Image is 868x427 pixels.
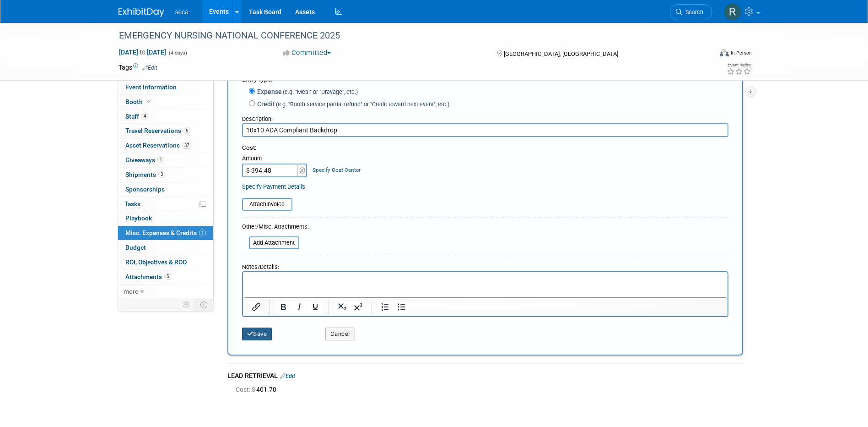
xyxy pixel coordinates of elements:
[118,197,213,211] a: Tasks
[282,88,358,95] span: (e.g. "Meal" or "Drayage", etc.)
[242,183,305,190] a: Specify Payment Details
[118,270,213,284] a: Attachments5
[125,142,191,149] span: Asset Reservations
[141,113,148,120] span: 4
[116,27,698,44] div: EMERGENCY NURSING NATIONAL CONFERENCE 2025
[118,241,213,255] a: Budget
[125,113,148,120] span: Staff
[727,63,751,67] div: Event Rating
[125,156,164,164] span: Giveaways
[125,171,165,178] span: Shipments
[313,167,361,173] a: Specify Cost Center
[119,8,164,17] img: ExhibitDay
[125,186,165,193] span: Sponsorships
[658,48,752,61] div: Event Format
[350,301,366,313] button: Superscript
[118,95,213,109] a: Booth
[125,273,171,280] span: Attachments
[670,4,712,20] a: Search
[147,99,151,104] i: Booth reservation complete
[183,127,190,134] span: 5
[118,226,213,240] a: Misc. Expenses & Credits1
[124,200,140,208] span: Tasks
[242,144,728,153] div: Cost:
[291,301,307,313] button: Italic
[157,156,164,163] span: 1
[504,50,618,57] span: [GEOGRAPHIC_DATA], [GEOGRAPHIC_DATA]
[118,255,213,269] a: ROI, Objectives & ROO
[138,49,147,56] span: to
[175,8,189,16] span: seca
[275,101,449,108] span: (e.g. "Booth service partial refund" or "Credit toward next event", etc.)
[280,373,295,379] a: Edit
[242,154,308,164] div: Amount
[682,9,703,16] span: Search
[118,285,213,299] a: more
[248,301,264,313] button: Insert/edit link
[227,371,743,382] div: LEAD RETRIEVAL
[118,153,213,167] a: Giveaways1
[118,168,213,182] a: Shipments3
[242,111,728,123] div: Description:
[720,49,729,56] img: Format-Inperson.png
[118,211,213,225] a: Playbook
[182,142,191,149] span: 37
[334,301,350,313] button: Subscript
[255,87,358,96] label: Expense
[119,48,167,56] span: [DATE] [DATE]
[325,328,355,340] button: Cancel
[243,272,728,297] iframe: Rich Text Area
[236,386,256,393] span: Cost: $
[280,48,334,58] button: Committed
[724,3,741,21] img: Rachel Jordan
[242,223,309,233] div: Other/Misc. Attachments:
[199,230,206,236] span: 1
[125,244,146,251] span: Budget
[119,63,157,72] td: Tags
[158,171,165,178] span: 3
[168,50,187,56] span: (4 days)
[242,259,728,271] div: Notes/Details:
[118,80,213,94] a: Event Information
[275,301,291,313] button: Bold
[118,138,213,153] a: Asset Reservations37
[255,99,449,109] label: Credit
[730,49,752,56] div: In-Person
[125,214,152,222] span: Playbook
[194,299,213,311] td: Toggle Event Tabs
[307,301,323,313] button: Underline
[118,182,213,197] a: Sponsorships
[236,386,280,393] span: 401.70
[118,109,213,124] a: Staff4
[125,258,187,266] span: ROI, Objectives & ROO
[179,299,195,311] td: Personalize Event Tab Strip
[124,288,138,295] span: more
[125,127,190,134] span: Travel Reservations
[142,65,157,71] a: Edit
[125,229,206,236] span: Misc. Expenses & Credits
[125,98,153,105] span: Booth
[125,83,177,91] span: Event Information
[242,328,272,340] button: Save
[164,273,171,280] span: 5
[118,124,213,138] a: Travel Reservations5
[377,301,393,313] button: Numbered list
[394,301,409,313] button: Bullet list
